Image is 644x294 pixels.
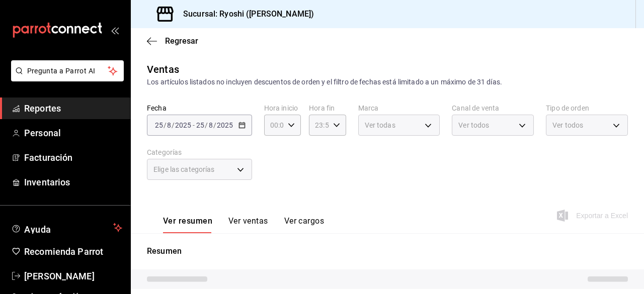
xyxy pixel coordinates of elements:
[24,269,122,283] span: [PERSON_NAME]
[24,102,122,115] span: Reportes
[27,66,108,76] span: Pregunta a Parrot AI
[24,151,122,164] span: Facturación
[147,77,628,87] div: Los artículos listados no incluyen descuentos de orden y el filtro de fechas está limitado a un m...
[309,105,346,112] label: Hora fin
[154,121,164,129] input: --
[164,121,167,129] span: /
[172,121,175,129] span: /
[365,120,395,130] span: Ver todas
[546,105,628,112] label: Tipo de orden
[147,245,628,257] p: Resumen
[552,120,583,130] span: Ver todos
[264,105,301,112] label: Hora inicio
[175,121,192,129] input: ----
[216,121,233,129] input: ----
[458,120,489,130] span: Ver todos
[205,121,208,129] span: /
[163,216,212,233] button: Ver resumen
[147,62,179,77] div: Ventas
[153,164,215,174] span: Elige las categorías
[196,121,205,129] input: --
[452,105,534,112] label: Canal de venta
[163,216,324,233] div: navigation tabs
[167,121,172,129] input: --
[284,216,325,233] button: Ver cargos
[147,36,198,46] button: Regresar
[193,121,195,129] span: -
[358,105,440,112] label: Marca
[11,60,124,81] button: Pregunta a Parrot AI
[147,105,252,112] label: Fecha
[111,26,119,34] button: open_drawer_menu
[165,36,198,46] span: Regresar
[208,121,213,129] input: --
[213,121,216,129] span: /
[147,149,252,156] label: Categorías
[7,73,124,83] a: Pregunta a Parrot AI
[24,126,122,140] span: Personal
[24,222,109,234] span: Ayuda
[228,216,268,233] button: Ver ventas
[24,245,122,258] span: Recomienda Parrot
[175,8,314,20] h3: Sucursal: Ryoshi ([PERSON_NAME])
[24,175,122,189] span: Inventarios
